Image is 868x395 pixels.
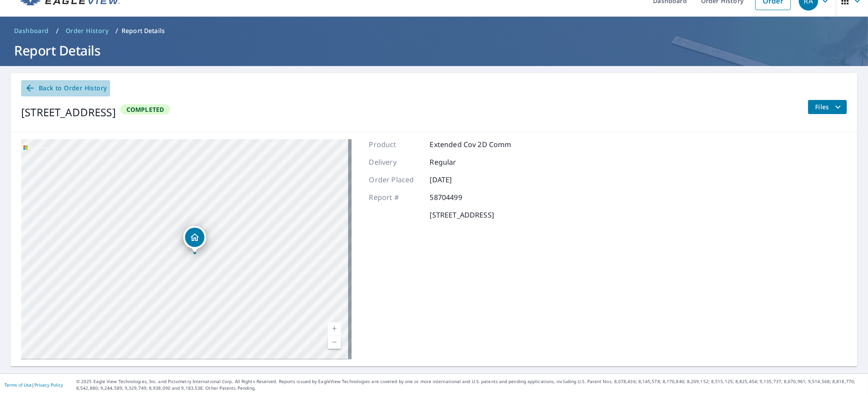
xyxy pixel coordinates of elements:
[34,382,63,388] a: Privacy Policy
[808,100,847,114] button: filesDropdownBtn-58704499
[11,41,857,59] h1: Report Details
[369,157,422,167] p: Delivery
[25,83,107,94] span: Back to Order History
[115,26,118,36] li: /
[430,174,483,185] p: [DATE]
[183,226,206,253] div: Dropped pin, building 1, Residential property, 255 Valley Brook Cir Rochester, NY 14616
[369,174,422,185] p: Order Placed
[66,26,108,35] span: Order History
[4,382,63,388] p: |
[430,192,483,203] p: 58704499
[430,139,512,150] p: Extended Cov 2D Comm
[4,382,32,388] a: Terms of Use
[328,322,341,336] a: Current Level 18, Zoom In
[76,378,864,391] p: © 2025 Eagle View Technologies, Inc. and Pictometry International Corp. All Rights Reserved. Repo...
[21,104,116,120] div: [STREET_ADDRESS]
[56,26,59,36] li: /
[62,24,112,38] a: Order History
[11,24,52,38] a: Dashboard
[430,157,483,167] p: Regular
[11,24,857,38] nav: breadcrumb
[815,102,843,112] span: Files
[328,336,341,349] a: Current Level 18, Zoom Out
[122,26,165,35] p: Report Details
[21,80,110,96] a: Back to Order History
[14,26,49,35] span: Dashboard
[369,139,422,150] p: Product
[121,105,170,114] span: Completed
[369,192,422,203] p: Report #
[430,210,494,220] p: [STREET_ADDRESS]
